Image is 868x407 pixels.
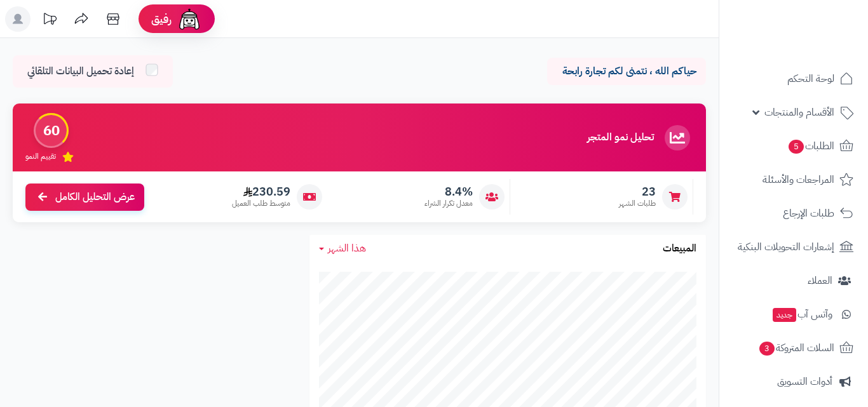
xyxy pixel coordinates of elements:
[763,171,834,189] span: المراجعات والأسئلة
[25,183,144,211] a: عرض التحليل الكامل
[727,232,860,262] a: إشعارات التحويلات البنكية
[787,137,834,155] span: الطلبات
[328,241,366,256] span: هذا الشهر
[777,373,832,390] span: أدوات التسويق
[557,64,696,79] p: حياكم الله ، نتمنى لكم تجارة رابحة
[764,103,834,121] span: الأقسام والمنتجات
[727,265,860,296] a: العملاء
[771,305,832,323] span: وآتس آب
[25,151,56,162] span: تقييم النمو
[727,299,860,330] a: وآتس آبجديد
[727,164,860,195] a: المراجعات والأسئلة
[34,6,65,35] a: تحديثات المنصة
[787,70,834,88] span: لوحة التحكم
[424,185,473,199] span: 8.4%
[782,32,856,58] img: logo-2.png
[55,190,135,204] span: عرض التحليل الكامل
[758,339,834,357] span: السلات المتروكة
[759,342,775,356] span: 3
[727,333,860,363] a: السلات المتروكة3
[727,366,860,397] a: أدوات التسويق
[789,140,804,154] span: 5
[319,241,366,256] a: هذا الشهر
[424,198,473,209] span: معدل تكرار الشراء
[177,6,202,32] img: ai-face.png
[619,198,656,209] span: طلبات الشهر
[783,204,834,222] span: طلبات الإرجاع
[727,131,860,161] a: الطلبات5
[808,272,832,290] span: العملاء
[232,198,290,209] span: متوسط طلب العميل
[738,238,834,256] span: إشعارات التحويلات البنكية
[232,185,290,199] span: 230.59
[727,198,860,229] a: طلبات الإرجاع
[587,132,654,143] h3: تحليل نمو المتجر
[663,243,696,255] h3: المبيعات
[619,185,656,199] span: 23
[27,64,134,79] span: إعادة تحميل البيانات التلقائي
[773,308,796,322] span: جديد
[151,11,172,27] span: رفيق
[727,63,860,94] a: لوحة التحكم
